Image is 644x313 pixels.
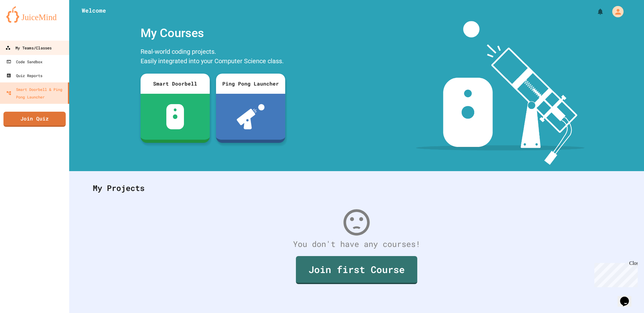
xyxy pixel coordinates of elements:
[141,74,210,94] div: Smart Doorbell
[618,288,638,307] iframe: chat widget
[216,74,285,94] div: Ping Pong Launcher
[137,45,288,69] div: Real-world coding projects. Easily integrated into your Computer Science class.
[6,6,63,23] img: logo-orange.svg
[86,238,627,250] div: You don't have any courses!
[3,3,43,40] div: Chat with us now!Close
[3,112,66,127] a: Join Quiz
[137,21,288,45] div: My Courses
[296,256,417,284] a: Join first Course
[585,6,606,17] div: My Notifications
[5,44,52,52] div: My Teams/Classes
[166,104,184,129] img: sdb-white.svg
[6,58,42,65] div: Code Sandbox
[237,104,265,129] img: ppl-with-ball.png
[592,260,638,287] iframe: chat widget
[416,21,585,165] img: banner-image-my-projects.png
[606,4,625,19] div: My Account
[6,86,65,101] div: Smart Doorbell & Ping Pong Launcher
[86,176,627,200] div: My Projects
[6,72,42,79] div: Quiz Reports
